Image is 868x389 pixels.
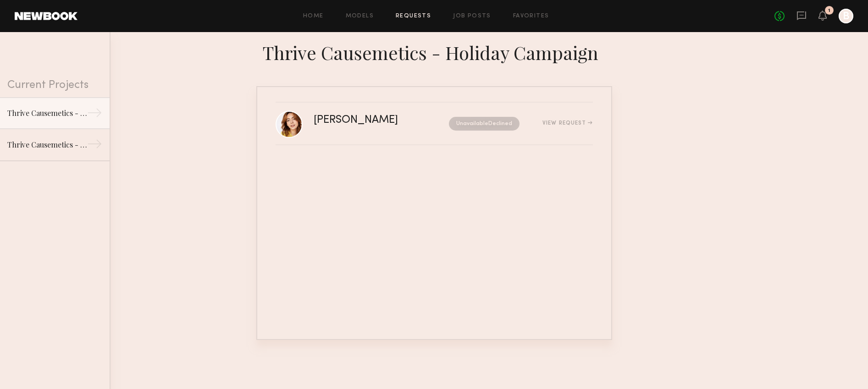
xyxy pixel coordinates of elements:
[7,108,87,119] div: Thrive Causemetics - Holiday Campaign
[87,137,102,155] div: →
[346,13,374,19] a: Models
[449,117,520,131] nb-request-status: Unavailable Declined
[839,9,853,23] a: B
[542,121,592,126] div: View Request
[7,139,87,150] div: Thrive Causemetics - Brow Pencil
[828,8,830,13] div: 1
[87,105,102,124] div: →
[276,103,593,145] a: [PERSON_NAME]UnavailableDeclinedView Request
[513,13,549,19] a: Favorites
[453,13,491,19] a: Job Posts
[396,13,431,19] a: Requests
[256,39,612,64] div: Thrive Causemetics - Holiday Campaign
[314,115,424,126] div: [PERSON_NAME]
[303,13,324,19] a: Home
